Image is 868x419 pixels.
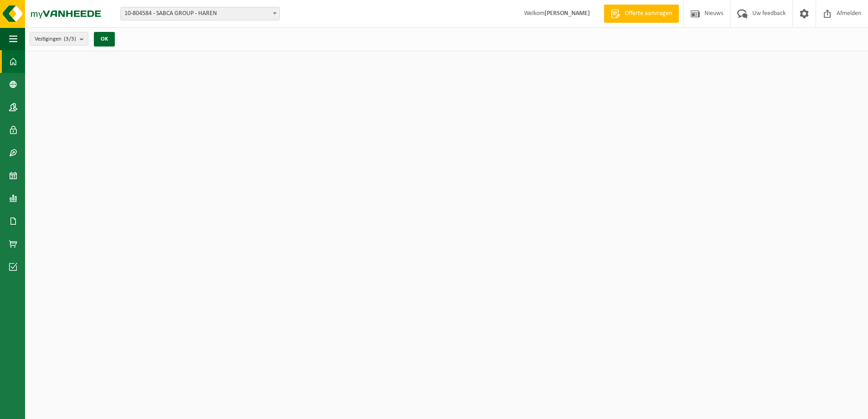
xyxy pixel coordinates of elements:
span: Vestigingen [35,32,76,46]
span: Offerte aanvragen [622,9,674,18]
button: OK [94,32,115,47]
button: Vestigingen(3/3) [30,32,88,46]
span: 10-804584 - SABCA GROUP - HAREN [121,7,279,20]
strong: [PERSON_NAME] [544,10,590,17]
count: (3/3) [64,36,76,42]
span: 10-804584 - SABCA GROUP - HAREN [120,7,280,21]
a: Offerte aanvragen [604,5,679,23]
